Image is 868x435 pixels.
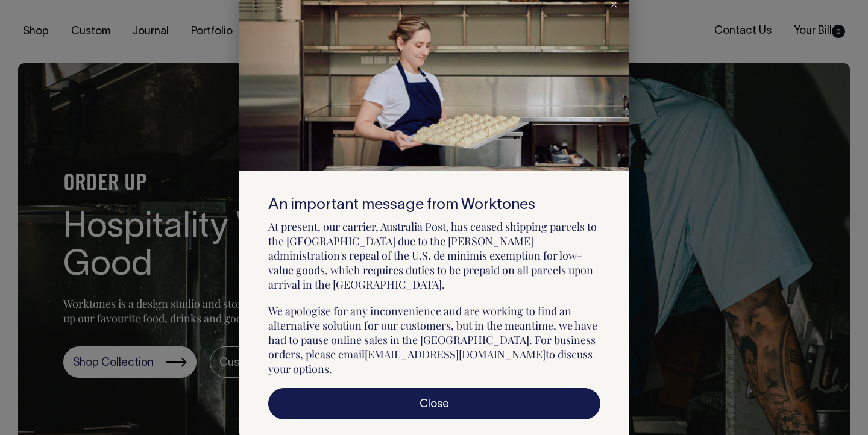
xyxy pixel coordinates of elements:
[268,219,600,292] p: At present, our carrier, Australia Post, has ceased shipping parcels to the [GEOGRAPHIC_DATA] due...
[268,197,600,214] h6: An important message from Worktones
[365,347,546,361] a: [EMAIL_ADDRESS][DOMAIN_NAME]
[268,388,600,419] a: Close
[268,304,600,376] p: We apologise for any inconvenience and are working to find an alternative solution for our custom...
